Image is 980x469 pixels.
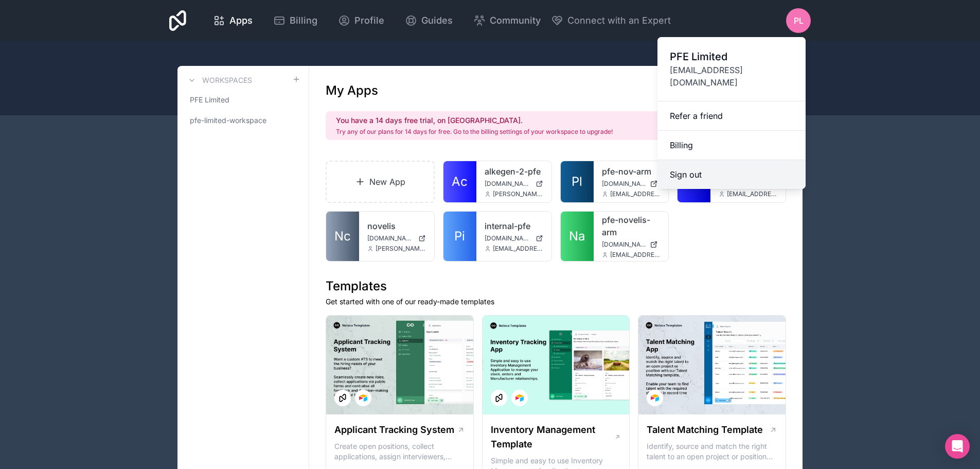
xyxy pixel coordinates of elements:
[572,173,582,190] span: Pl
[561,161,594,202] a: Pl
[491,423,614,451] h1: Inventory Management Template
[326,278,786,294] h1: Templates
[202,75,252,85] h3: Workspaces
[490,13,541,28] span: Community
[186,91,300,109] a: PFE Limited
[602,240,661,249] a: [DOMAIN_NAME]
[610,190,661,198] span: [EMAIL_ADDRESS][DOMAIN_NAME]
[421,13,453,28] span: Guides
[569,228,585,245] span: Na
[485,220,543,232] a: internal-pfe
[443,212,476,261] a: Pi
[657,101,806,131] a: Refer a friend
[657,160,806,189] button: Sign out
[794,14,804,27] span: PL
[367,220,426,232] a: novelis
[945,434,970,459] div: Open Intercom Messenger
[336,128,613,136] p: Try any of our plans for 14 days for free. Go to the billing settings of your workspace to upgrade!
[359,394,367,402] img: Airtable Logo
[485,180,531,188] span: [DOMAIN_NAME]
[493,190,543,198] span: [PERSON_NAME][EMAIL_ADDRESS][DOMAIN_NAME]
[561,212,594,261] a: Na
[367,234,414,242] span: [DOMAIN_NAME]
[376,245,426,253] span: [PERSON_NAME][EMAIL_ADDRESS][DOMAIN_NAME]
[186,74,252,86] a: Workspaces
[397,9,461,32] a: Guides
[657,131,806,160] a: Billing
[602,240,646,249] span: [DOMAIN_NAME]
[567,13,671,28] span: Connect with an Expert
[727,190,777,198] span: [EMAIL_ADDRESS][DOMAIN_NAME]
[647,441,777,462] p: Identify, source and match the right talent to an open project or position with our Talent Matchi...
[465,9,549,32] a: Community
[205,9,261,32] a: Apps
[670,64,793,89] span: [EMAIL_ADDRESS][DOMAIN_NAME]
[485,165,543,178] a: alkegen-2-pfe
[602,180,661,188] a: [DOMAIN_NAME]
[336,115,613,126] h2: You have a 14 days free trial, on [GEOGRAPHIC_DATA].
[651,394,659,402] img: Airtable Logo
[551,13,671,28] button: Connect with an Expert
[334,441,465,462] p: Create open positions, collect applications, assign interviewers, centralise candidate feedback a...
[452,173,468,190] span: Ac
[485,180,543,188] a: [DOMAIN_NAME]
[326,161,435,203] a: New App
[186,111,300,130] a: pfe-limited-workspace
[334,423,454,437] h1: Applicant Tracking System
[229,13,253,28] span: Apps
[265,9,326,32] a: Billing
[670,49,793,64] span: PFE Limited
[290,13,317,28] span: Billing
[330,9,393,32] a: Profile
[326,82,378,99] h1: My Apps
[602,180,646,188] span: [DOMAIN_NAME]
[326,297,786,307] p: Get started with one of our ready-made templates
[454,228,465,245] span: Pi
[367,234,426,242] a: [DOMAIN_NAME]
[493,245,543,253] span: [EMAIL_ADDRESS][DOMAIN_NAME]
[443,161,476,202] a: Ac
[515,394,524,402] img: Airtable Logo
[354,13,384,28] span: Profile
[610,251,661,259] span: [EMAIL_ADDRESS][DOMAIN_NAME]
[326,212,359,261] a: Nc
[602,165,661,178] a: pfe-nov-arm
[334,228,351,245] span: Nc
[485,234,531,242] span: [DOMAIN_NAME]
[485,234,543,242] a: [DOMAIN_NAME]
[602,214,661,238] a: pfe-novelis-arm
[190,95,229,105] span: PFE Limited
[190,115,266,126] span: pfe-limited-workspace
[647,423,763,437] h1: Talent Matching Template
